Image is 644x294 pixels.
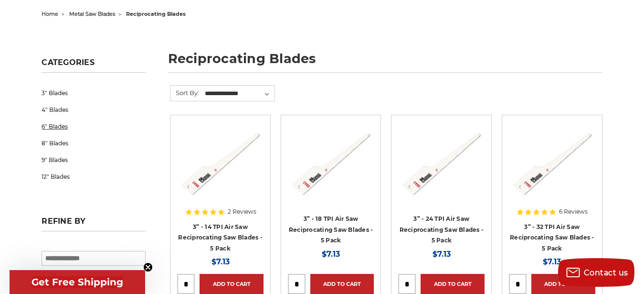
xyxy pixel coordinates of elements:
a: 9" Blades [42,152,146,168]
h1: reciprocating blades [168,52,602,73]
div: Get Free ShippingClose teaser [10,270,145,294]
a: Add to Cart [421,274,485,294]
span: reciprocating blades [126,11,186,17]
span: $7.13 [543,257,561,266]
a: metal saw blades [69,11,115,17]
span: $7.13 [211,257,230,266]
a: 3" Air Saw blade for pneumatic reciprocating saw - 18 TPI [288,122,374,236]
a: 4" Blades [42,101,146,118]
button: Contact us [558,258,634,287]
span: Contact us [584,268,628,277]
a: 3" Blades [42,85,146,101]
a: 12" Blades [42,168,146,185]
label: Sort By: [170,86,199,100]
span: $7.13 [433,250,451,259]
a: 3" sheet metal Air Saw blade for pneumatic sawzall 32 TPI [509,122,595,236]
h5: Categories [42,58,146,73]
img: 3" Air Saw blade for pneumatic sawzall 14 TPI [177,122,264,198]
a: 6" Blades [42,118,146,135]
img: 3" Air Saw blade for pneumatic reciprocating saw - 18 TPI [288,122,374,198]
img: 3" Reciprocating Air Saw blade for pneumatic saw - 24 TPI [398,122,485,198]
a: 3” - 14 TPI Air Saw Reciprocating Saw Blades - 5 Pack [178,223,263,252]
select: Sort By: [203,87,274,101]
a: 8" Blades [42,135,146,152]
a: 3" Reciprocating Air Saw blade for pneumatic saw - 24 TPI [398,122,485,236]
a: home [42,11,58,17]
a: Add to Cart [531,274,595,294]
a: 3" Air Saw blade for pneumatic sawzall 14 TPI [177,122,264,236]
span: Get Free Shipping [32,276,123,288]
button: Close teaser [143,262,153,272]
a: 3” - 32 TPI Air Saw Reciprocating Saw Blades - 5 Pack [510,223,594,252]
img: 3" sheet metal Air Saw blade for pneumatic sawzall 32 TPI [509,122,595,198]
a: Add to Cart [310,274,374,294]
span: $7.13 [322,250,340,259]
a: Add to Cart [200,274,264,294]
h5: Refine by [42,217,146,231]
